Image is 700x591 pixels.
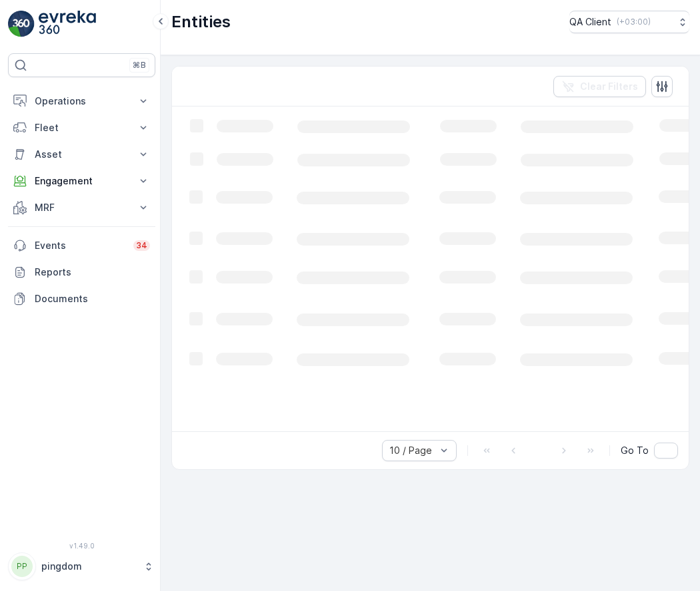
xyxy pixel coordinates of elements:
[569,11,689,33] button: QA Client(+03:00)
[35,121,129,134] p: Fleet
[35,266,150,279] p: Reports
[8,552,155,580] button: PPpingdom
[8,88,155,114] button: Operations
[35,201,129,214] p: MRF
[11,556,33,577] div: PP
[41,560,137,573] p: pingdom
[35,174,129,188] p: Engagement
[35,292,150,305] p: Documents
[617,17,651,27] p: ( +03:00 )
[8,232,155,259] a: Events34
[35,148,129,161] p: Asset
[8,168,155,194] button: Engagement
[8,286,155,312] a: Documents
[136,240,147,251] p: 34
[553,76,646,97] button: Clear Filters
[8,542,155,550] span: v 1.49.0
[39,11,96,37] img: logo_light-DOdMpM7g.png
[580,80,638,93] p: Clear Filters
[35,239,125,252] p: Events
[8,141,155,168] button: Asset
[8,194,155,221] button: MRF
[569,15,611,29] p: QA Client
[35,95,129,108] p: Operations
[8,259,155,286] a: Reports
[133,60,146,71] p: ⌘B
[621,444,649,457] span: Go To
[8,114,155,141] button: Fleet
[171,11,231,33] p: Entities
[8,11,35,37] img: logo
